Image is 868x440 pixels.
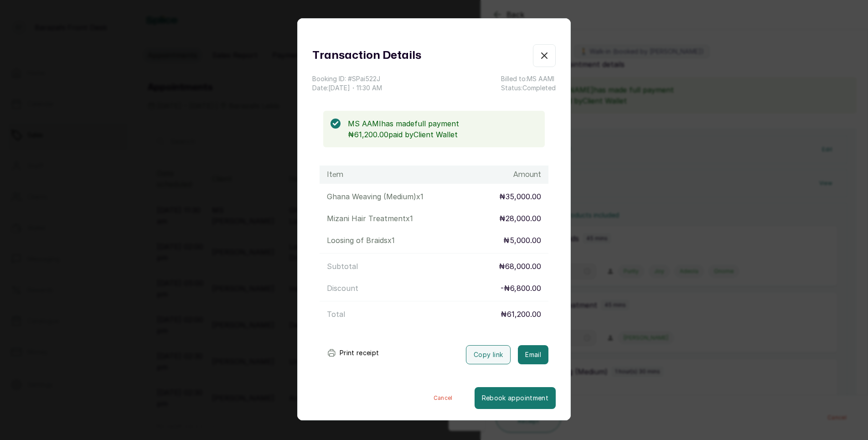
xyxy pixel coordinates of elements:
p: - ₦6,800.00 [501,283,541,294]
p: Total [327,309,345,320]
h1: Transaction Details [312,47,421,64]
p: Subtotal [327,261,358,272]
p: Loosing of Braids x 1 [327,235,395,246]
p: Discount [327,283,358,294]
p: Ghana Weaving (Medium) x 1 [327,191,424,202]
p: Date: [DATE] ・ 11:30 AM [312,83,382,93]
button: Rebook appointment [475,387,556,409]
p: ₦61,200.00 paid by Client Wallet [348,129,537,140]
p: ₦68,000.00 [499,261,541,272]
p: Status: Completed [501,83,556,93]
button: Print receipt [320,344,387,362]
h1: Amount [513,169,541,180]
p: MS AAMI has made full payment [348,118,537,129]
button: Cancel [412,387,475,409]
button: Copy link [466,345,511,364]
p: ₦61,200.00 [501,309,541,320]
button: Email [518,345,548,364]
h1: Item [327,169,343,180]
p: Booking ID: # SPai522J [312,74,382,83]
p: Billed to: MS AAMI [501,74,556,83]
p: ₦5,000.00 [503,235,541,246]
p: Mizani Hair Treatment x 1 [327,213,413,224]
p: ₦35,000.00 [499,191,541,202]
p: ₦28,000.00 [499,213,541,224]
